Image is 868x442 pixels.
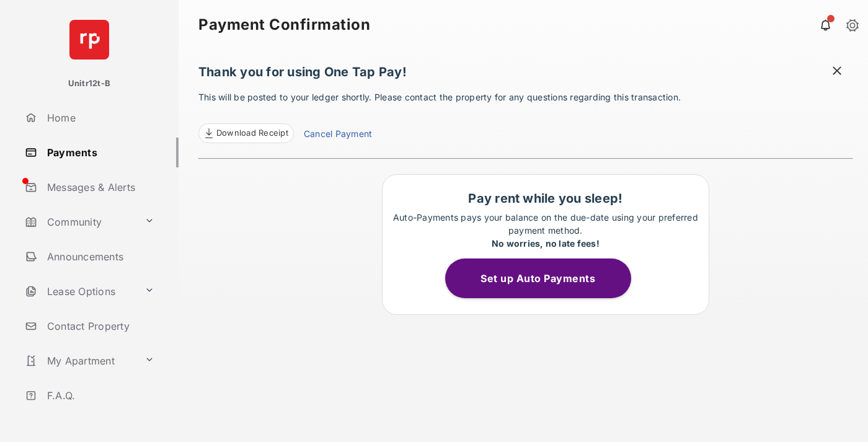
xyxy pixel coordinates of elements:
a: Download Receipt [198,123,294,143]
a: Payments [20,138,179,167]
p: Auto-Payments pays your balance on the due-date using your preferred payment method. [389,211,702,250]
a: Home [20,103,179,133]
a: Cancel Payment [304,127,372,143]
a: Lease Options [20,276,139,306]
img: svg+xml;base64,PHN2ZyB4bWxucz0iaHR0cDovL3d3dy53My5vcmcvMjAwMC9zdmciIHdpZHRoPSI2NCIgaGVpZ2h0PSI2NC... [69,20,109,60]
a: Contact Property [20,311,179,341]
p: This will be posted to your ledger shortly. Please contact the property for any questions regardi... [198,91,853,143]
span: Download Receipt [216,127,288,139]
a: My Apartment [20,346,139,376]
a: Community [20,207,139,237]
a: Messages & Alerts [20,172,179,202]
button: Set up Auto Payments [445,259,631,298]
h1: Thank you for using One Tap Pay! [198,64,853,86]
a: Set up Auto Payments [445,272,646,285]
p: Unitr12t-B [68,77,110,90]
div: No worries, no late fees! [389,237,702,250]
a: Announcements [20,242,179,272]
strong: Payment Confirmation [198,17,370,32]
a: F.A.Q. [20,381,179,410]
h1: Pay rent while you sleep! [389,191,702,206]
